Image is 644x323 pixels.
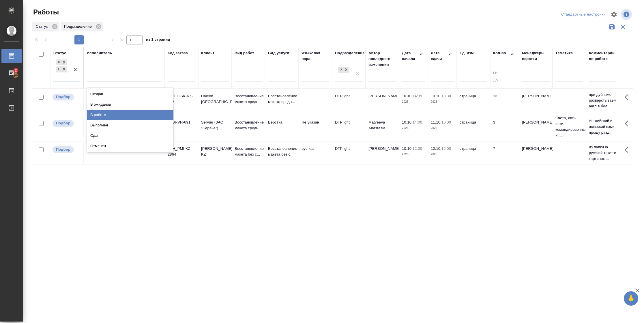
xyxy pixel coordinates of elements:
p: 10.10, [431,146,441,151]
p: 2025 [402,99,425,105]
p: Восстановление макета средн... [268,93,296,105]
td: [PERSON_NAME] [366,143,399,163]
p: Подбор [56,94,70,100]
td: страница [457,117,490,137]
div: Комментарии по работе [589,50,617,62]
p: 10.10, [402,120,413,124]
div: Ед. изм [460,50,474,56]
p: Счета, акты, чеки, командировочные и ... [555,115,583,138]
div: Выполнен [87,120,173,130]
td: страница [457,143,490,163]
div: split button [560,10,607,19]
p: Haleon [GEOGRAPHIC_DATA] [201,93,229,105]
span: Работы [32,8,59,17]
p: [PERSON_NAME] KZ [201,146,229,157]
button: Здесь прячутся важные кнопки [621,117,635,130]
div: Вид работ [235,50,254,56]
p: Подразделение [64,24,94,29]
p: Подбор [56,147,70,152]
span: из 1 страниц [146,36,170,44]
p: Servier (ЗАО "Сервье") [201,120,229,131]
p: Подбор [56,120,70,126]
td: 3 [490,117,519,137]
div: Код заказа [168,50,188,56]
div: Подразделение [335,50,365,56]
div: Исполнитель [87,50,112,56]
div: Клиент [201,50,214,56]
p: 14:39 [413,94,422,98]
p: 14:00 [413,120,422,124]
div: DTPlight [338,67,343,73]
button: Здесь прячутся важные кнопки [621,90,635,104]
p: 18:30 [441,94,451,98]
td: DTPlight [332,117,366,137]
p: из папки in русский текст с картинок ... [589,144,617,162]
p: Английский и польский язык прошу разд... [589,118,617,135]
div: Подбор [56,59,61,66]
div: Подразделение [61,22,103,31]
td: страница [457,90,490,111]
p: 10.10, [431,94,441,98]
a: 2 [1,66,22,81]
div: Отменен [87,141,173,151]
button: 🙏 [624,291,638,306]
div: Дата начала [402,50,419,62]
p: 16:00 [441,146,451,151]
p: 2025 [431,152,454,157]
div: Создан [87,89,173,99]
td: рус-каз [299,143,332,163]
div: Сдан [87,130,173,141]
p: 2025 [402,152,425,157]
span: Посмотреть информацию [621,9,633,20]
div: Языковая пара [302,50,329,62]
div: Можно подбирать исполнителей [52,120,80,127]
td: DTPlight [332,90,366,111]
td: Не указан [299,117,332,137]
button: Здесь прячутся важные кнопки [621,143,635,157]
p: 2025 [402,125,425,131]
div: Вид услуги [268,50,289,56]
p: Восстановление макета средн... [235,120,262,131]
div: KZH_PMI-KZ-2864 [168,146,195,157]
div: Статус [32,22,59,31]
p: 12:00 [413,146,422,151]
p: Восстановление макета без с... [268,146,296,157]
p: 2025 [431,125,454,131]
td: Matveeva Anastasia [366,117,399,137]
div: Можно подбирать исполнителей [52,93,80,101]
div: Тематика [555,50,573,56]
td: 7 [490,143,519,163]
input: До [493,77,516,84]
div: Дата сдачи [431,50,448,62]
p: Верстка [268,120,296,125]
p: при дубляже разверстываем англ в бол... [589,92,617,109]
div: Менеджеры верстки [522,50,550,62]
button: Сохранить фильтры [606,21,617,32]
p: Восстановление макета без с... [235,146,262,157]
div: Готов к работе [56,66,61,72]
p: [PERSON_NAME] [522,93,550,99]
p: 10.10, [402,146,413,151]
div: S_SRVR-691 [168,120,195,125]
div: В ожидании [87,99,173,110]
p: 11.10, [431,120,441,124]
p: Восстановление макета средн... [235,93,262,105]
td: DTPlight [332,143,366,163]
div: KZH_GSK-KZ-332 [168,93,195,105]
td: 13 [490,90,519,111]
div: Автор последнего изменения [368,50,396,68]
div: DTPlight [337,66,350,73]
p: 10:00 [441,120,451,124]
p: [PERSON_NAME] [522,120,550,125]
td: [PERSON_NAME] [366,90,399,111]
div: Можно подбирать исполнителей [52,146,80,154]
span: Настроить таблицу [607,8,621,21]
p: [PERSON_NAME] [522,146,550,152]
p: 2025 [431,99,454,105]
input: От [493,70,516,77]
p: Статус [36,24,50,29]
button: Сбросить фильтры [617,21,628,32]
span: 🙏 [626,292,636,305]
p: 10.10, [402,94,413,98]
div: В работе [87,110,173,120]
